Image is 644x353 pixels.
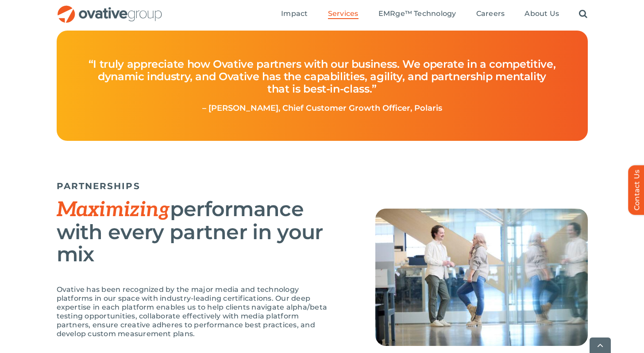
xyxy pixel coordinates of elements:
[77,104,567,113] p: – [PERSON_NAME], Chief Customer Growth Officer, Polaris
[579,9,587,19] a: Search
[57,198,331,265] h2: performance with every partner in your mix
[281,9,308,19] a: Impact
[378,9,456,19] a: EMRge™ Technology
[57,181,331,191] h5: PARTNERSHIPS
[57,198,170,222] span: Maximizing
[378,9,456,18] span: EMRge™ Technology
[524,9,559,18] span: About Us
[524,9,559,19] a: About Us
[57,285,331,338] p: Ovative has been recognized by the major media and technology platforms in our space with industr...
[57,4,163,13] a: OG_Full_horizontal_RGB
[281,9,308,18] span: Impact
[328,9,359,18] span: Services
[476,9,505,19] a: Careers
[476,9,505,18] span: Careers
[375,209,588,346] img: Services – Partnerships
[328,9,359,19] a: Services
[77,49,567,104] h4: “I truly appreciate how Ovative partners with our business. We operate in a competitive, dynamic ...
